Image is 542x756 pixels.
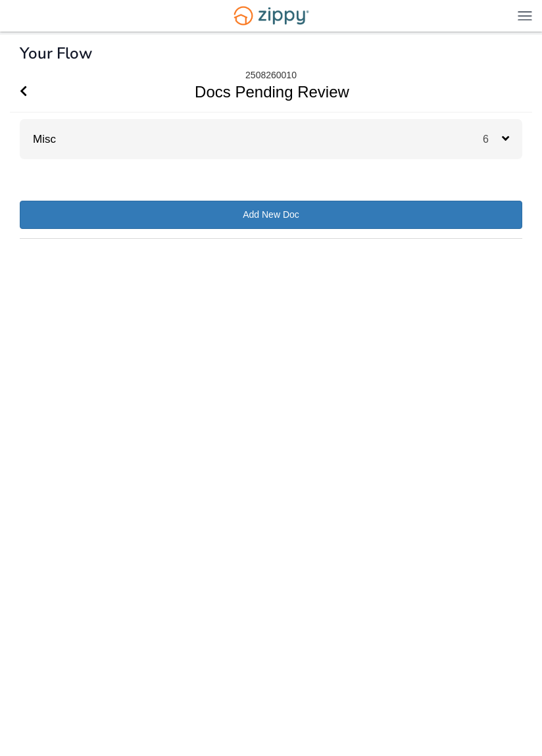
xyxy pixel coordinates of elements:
[20,72,27,112] a: Go Back
[20,201,522,229] a: Add New Doc
[245,70,297,81] div: 2508260010
[483,134,502,145] span: 6
[20,133,56,145] a: Misc
[518,11,532,20] img: Mobile Dropdown Menu
[10,72,517,112] h1: Docs Pending Review
[20,45,92,62] h1: Your Flow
